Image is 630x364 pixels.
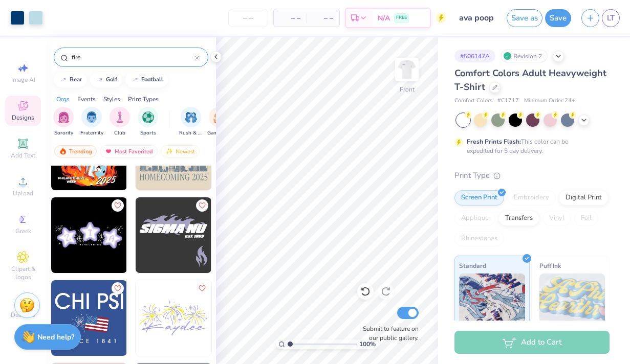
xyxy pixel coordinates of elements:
[454,67,606,93] span: Comfort Colors Adult Heavyweight T-Shirt
[128,95,159,104] div: Print Types
[459,274,525,325] img: Standard
[80,107,103,137] div: filter for Fraternity
[467,137,593,155] div: This color can be expedited for 5 day delivery.
[179,107,203,137] div: filter for Rush & Bid
[454,97,492,105] span: Comfort Colors
[396,14,407,21] span: FREE
[80,129,103,137] span: Fraternity
[86,111,97,123] img: Fraternity Image
[211,197,287,273] img: 104923aa-1eb1-40a8-8616-6fa8517c5fbd
[539,274,605,325] img: Puff Ink
[397,59,417,80] img: Front
[15,227,31,235] span: Greek
[59,77,68,83] img: trend_line.gif
[58,111,70,123] img: Sorority Image
[497,97,519,105] span: # C1717
[185,111,197,123] img: Rush & Bid Image
[54,129,73,137] span: Sorority
[574,211,598,226] div: Foil
[131,77,139,83] img: trend_line.gif
[114,129,125,137] span: Club
[110,107,130,137] div: filter for Club
[501,50,548,62] div: Revision 2
[11,76,35,84] span: Image AI
[90,72,122,87] button: golf
[141,77,163,82] div: football
[459,260,486,271] span: Standard
[51,280,127,356] img: 7aab4632-da4a-44f8-8056-5c592869d12f
[524,97,575,105] span: Minimum Order: 24 +
[59,148,67,155] img: trending.gif
[207,107,231,137] div: filter for Game Day
[607,12,615,24] span: LT
[51,197,127,273] img: 3374c551-0ade-47cb-8bdc-624f67acfe78
[11,151,35,160] span: Add Text
[100,145,158,157] div: Most Favorited
[454,231,504,246] div: Rhinestones
[498,211,539,226] div: Transfers
[602,9,620,27] a: LT
[11,311,35,319] span: Decorate
[359,339,376,349] span: 100 %
[213,111,225,123] img: Game Day Image
[280,13,300,24] span: – –
[138,107,158,137] div: filter for Sports
[53,107,74,137] button: filter button
[96,77,104,83] img: trend_line.gif
[71,52,195,62] input: Try "Alpha"
[196,282,208,294] button: Like
[54,145,97,157] div: Trending
[136,280,211,356] img: c9418d0c-2d4a-46dc-8409-78af80b5b155
[507,9,542,27] button: Save as
[467,138,521,146] strong: Fresh Prints Flash:
[106,77,117,82] div: golf
[313,13,333,24] span: – –
[77,95,96,104] div: Events
[542,211,571,226] div: Vinyl
[207,129,231,137] span: Game Day
[378,13,390,24] span: N/A
[451,8,502,28] input: Untitled Design
[53,107,74,137] div: filter for Sorority
[357,324,419,343] label: Submit to feature on our public gallery.
[56,95,70,104] div: Orgs
[454,211,495,226] div: Applique
[507,190,556,206] div: Embroidery
[138,107,158,137] button: filter button
[211,280,287,356] img: 0a14a2df-3d74-4f22-8d5f-ce56605d8816
[140,129,156,137] span: Sports
[136,197,211,273] img: 3328f456-98cc-4848-b554-8a9d39a9807e
[559,190,609,206] div: Digital Print
[12,113,34,122] span: Designs
[13,189,33,197] span: Upload
[454,190,504,206] div: Screen Print
[114,111,125,123] img: Club Image
[539,260,561,271] span: Puff Ink
[112,282,124,294] button: Like
[179,107,203,137] button: filter button
[112,199,124,212] button: Like
[545,9,571,27] button: Save
[125,72,168,87] button: football
[70,77,82,82] div: bear
[103,95,120,104] div: Styles
[104,148,113,155] img: most_fav.gif
[454,50,495,62] div: # 506147A
[126,197,202,273] img: 968a04e3-8f02-4570-8e3f-8befab5022ad
[161,145,200,157] div: Newest
[400,85,415,94] div: Front
[54,72,86,87] button: bear
[37,332,74,342] strong: Need help?
[142,111,154,123] img: Sports Image
[5,265,41,281] span: Clipart & logos
[80,107,103,137] button: filter button
[126,280,202,356] img: 558b084a-19d3-4b26-a2e3-fa818184f580
[110,107,130,137] button: filter button
[228,9,268,27] input: – –
[165,148,173,155] img: Newest.gif
[207,107,231,137] button: filter button
[196,199,208,212] button: Like
[454,170,610,181] div: Print Type
[179,129,203,137] span: Rush & Bid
